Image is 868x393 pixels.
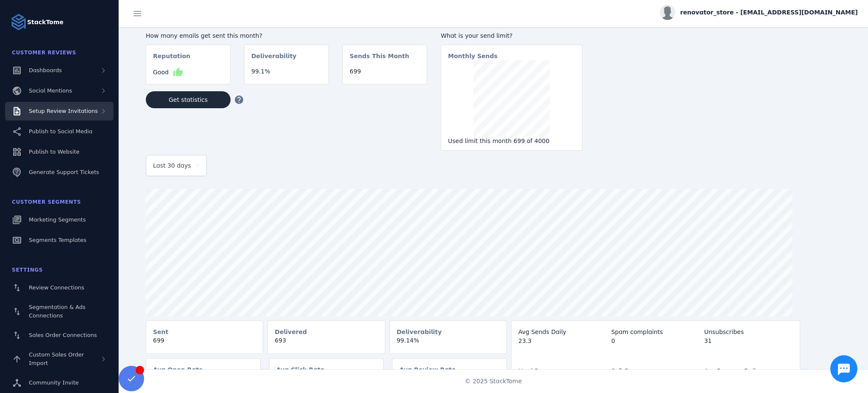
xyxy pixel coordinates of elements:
span: Generate Support Tickets [29,169,99,175]
a: Sales Order Connections [5,326,114,345]
span: Last 30 days [153,160,191,171]
span: © 2025 StackTome [465,377,522,386]
mat-card-content: 699 [343,67,427,83]
img: profile.jpg [660,5,675,20]
span: Marketing Segments [29,216,86,223]
a: Publish to Social Media [5,122,114,141]
span: Customer Segments [12,199,81,205]
mat-card-subtitle: Monthly Sends [448,52,498,60]
span: Community Invite [29,379,79,386]
div: 23.3 [518,337,607,345]
mat-card-content: 699 [146,336,263,352]
span: Get statistics [169,97,208,103]
span: Custom Sales Order Import [29,351,84,366]
mat-card-content: 99.14% [390,336,506,352]
span: Sales Order Connections [29,332,97,338]
div: Avg Bounces Daily [704,367,793,376]
span: Customer Reviews [12,50,76,56]
span: Setup Review Invitations [29,108,98,114]
span: Settings [12,267,43,273]
div: Soft Bounces [611,367,700,376]
mat-card-subtitle: Avg Review Rate [399,365,456,374]
span: Dashboards [29,67,62,73]
span: Publish to Website [29,149,79,155]
div: Spam complaints [611,328,700,337]
strong: StackTome [27,18,64,27]
span: Segmentation & Ads Connections [29,304,86,319]
mat-card-subtitle: Delivered [275,328,307,336]
a: Publish to Website [5,143,114,161]
mat-icon: thumb_up [173,67,183,77]
button: renovator_store - [EMAIL_ADDRESS][DOMAIN_NAME] [660,5,858,20]
span: Publish to Social Media [29,128,92,135]
mat-card-subtitle: Avg Click Rate [276,365,325,374]
div: 31 [704,337,793,345]
a: Generate Support Tickets [5,163,114,182]
a: Review Connections [5,278,114,297]
mat-card-content: 693 [268,336,384,352]
mat-card-subtitle: Reputation [153,52,190,67]
img: Logo image [10,14,27,31]
div: What is your send limit? [441,31,582,40]
div: How many emails get sent this month? [146,31,427,40]
a: Segments Templates [5,231,114,250]
div: 99.1% [251,67,322,76]
mat-card-subtitle: Sends This Month [350,52,409,67]
a: Segmentation & Ads Connections [5,299,114,324]
span: renovator_store - [EMAIL_ADDRESS][DOMAIN_NAME] [680,8,858,17]
mat-card-subtitle: Deliverability [251,52,297,67]
span: Social Mentions [29,87,72,94]
a: Community Invite [5,373,114,392]
button: Get statistics [146,91,231,108]
a: Marketing Segments [5,211,114,229]
mat-card-subtitle: Avg Open Rate [153,365,203,374]
div: 0 [611,337,700,345]
div: Unsubscribes [704,328,793,337]
div: Hard Bounces [518,367,607,376]
span: Review Connections [29,284,84,291]
span: Good [153,68,169,77]
div: Used limit this month 699 of 4000 [448,137,575,146]
mat-card-subtitle: Sent [153,328,168,336]
div: Avg Sends Daily [518,328,607,337]
span: Segments Templates [29,237,86,243]
mat-card-subtitle: Deliverability [397,328,442,336]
